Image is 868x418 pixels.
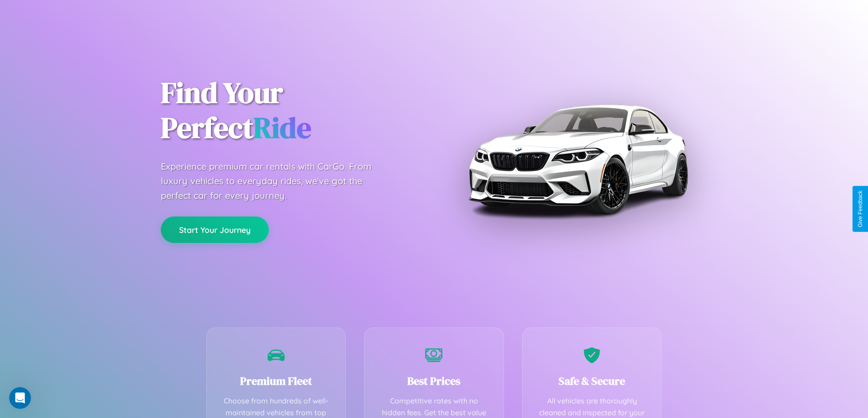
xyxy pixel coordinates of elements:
p: Experience premium car rentals with CarGo. From luxury vehicles to everyday rides, we've got the ... [161,159,389,203]
h3: Safe & Secure [536,373,648,388]
iframe: Intercom live chat [9,387,31,409]
img: Premium BMW car rental vehicle [464,45,692,273]
h1: Find Your Perfect [161,76,421,146]
button: Start Your Journey [161,217,269,243]
span: Ride [253,108,311,147]
h3: Premium Fleet [221,373,332,388]
h3: Best Prices [378,373,490,388]
div: Give Feedback [857,191,863,227]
